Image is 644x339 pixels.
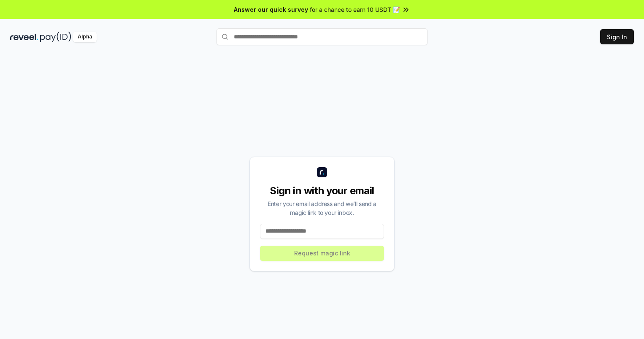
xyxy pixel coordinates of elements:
img: reveel_dark [10,32,38,42]
span: for a chance to earn 10 USDT 📝 [310,5,400,14]
div: Alpha [73,32,97,42]
div: Sign in with your email [260,184,384,198]
div: Enter your email address and we’ll send a magic link to your inbox. [260,199,384,217]
span: Answer our quick survey [234,5,308,14]
img: pay_id [40,32,71,42]
img: logo_small [317,167,327,177]
button: Sign In [600,29,634,44]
